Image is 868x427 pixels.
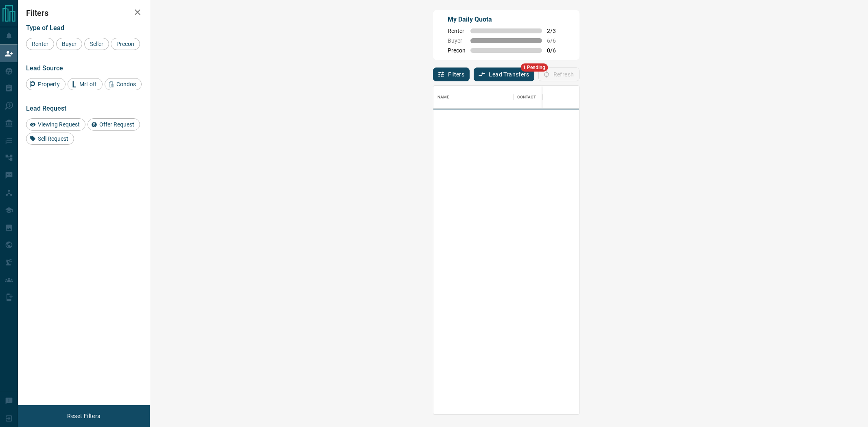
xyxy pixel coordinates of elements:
[547,28,565,34] span: 2 / 3
[96,121,137,128] span: Offer Request
[84,38,109,50] div: Seller
[68,78,103,90] div: MrLoft
[77,81,100,87] span: MrLoft
[35,135,71,142] span: Sell Request
[520,63,548,72] span: 1 Pending
[26,118,85,131] div: Viewing Request
[26,133,74,145] div: Sell Request
[114,41,137,47] span: Precon
[87,41,106,47] span: Seller
[547,37,565,44] span: 6 / 6
[87,118,140,131] div: Offer Request
[448,28,466,34] span: Renter
[433,86,513,109] div: Name
[26,78,66,90] div: Property
[517,86,536,109] div: Contact
[26,8,142,18] h2: Filters
[437,86,450,109] div: Name
[111,38,140,50] div: Precon
[26,64,63,72] span: Lead Source
[56,38,82,50] div: Buyer
[35,81,63,87] span: Property
[105,78,142,90] div: Condos
[433,68,470,81] button: Filters
[114,81,139,87] span: Condos
[474,68,534,81] button: Lead Transfers
[59,41,79,47] span: Buyer
[448,47,466,54] span: Precon
[26,24,64,32] span: Type of Lead
[448,15,565,24] p: My Daily Quota
[26,105,66,112] span: Lead Request
[35,121,83,128] span: Viewing Request
[26,38,54,50] div: Renter
[448,37,466,44] span: Buyer
[62,409,105,423] button: Reset Filters
[29,41,51,47] span: Renter
[547,47,565,54] span: 0 / 6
